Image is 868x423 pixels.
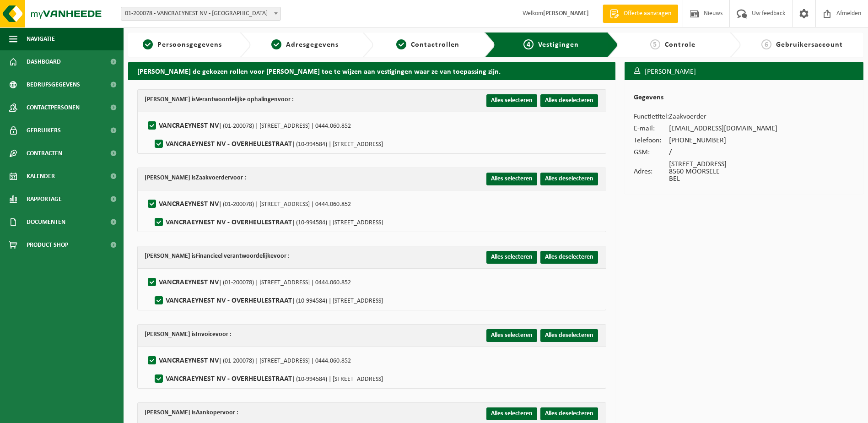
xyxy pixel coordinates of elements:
span: Contactrollen [411,41,459,49]
div: [PERSON_NAME] is voor : [145,94,294,105]
span: Documenten [27,211,65,233]
span: | (01-200078) | [STREET_ADDRESS] | 0444.060.852 [219,358,351,364]
strong: Invoice [196,331,216,338]
div: [PERSON_NAME] is voor : [145,407,238,418]
label: VANCRAEYNEST NV [146,354,351,368]
span: Adresgegevens [286,41,339,49]
h2: [PERSON_NAME] de gekozen rollen voor [PERSON_NAME] toe te wijzen aan vestigingen waar ze van toep... [128,62,615,80]
strong: Aankoper [196,409,222,416]
button: Alles selecteren [486,407,537,420]
div: [PERSON_NAME] is voor : [145,251,290,262]
label: VANCRAEYNEST NV - OVERHEULESTRAAT [153,372,383,386]
td: Telefoon: [634,135,669,146]
h2: Gegevens [634,94,854,106]
td: [PHONE_NUMBER] [669,135,777,146]
td: / [669,146,777,158]
td: Functietitel: [634,111,669,123]
span: 2 [271,39,281,49]
span: | (01-200078) | [STREET_ADDRESS] | 0444.060.852 [219,123,351,130]
span: 1 [143,39,153,49]
span: 6 [761,39,771,49]
span: Kalender [27,165,55,188]
a: 2Adresgegevens [255,39,355,50]
label: VANCRAEYNEST NV - OVERHEULESTRAAT [153,137,383,151]
span: 4 [523,39,534,49]
span: | (01-200078) | [STREET_ADDRESS] | 0444.060.852 [219,201,351,208]
span: Gebruikers [27,119,61,142]
div: [PERSON_NAME] is voor : [145,329,232,340]
a: 1Persoonsgegevens [133,39,232,50]
span: Gebruikersaccount [776,41,843,49]
span: 01-200078 - VANCRAEYNEST NV - MOORSELE [121,7,280,20]
td: Adres: [634,158,669,185]
span: Controle [665,41,695,49]
span: Dashboard [27,50,61,73]
button: Alles selecteren [486,94,537,107]
strong: Zaakvoerder [196,174,230,181]
strong: Financieel verantwoordelijke [196,253,274,260]
span: 01-200078 - VANCRAEYNEST NV - MOORSELE [121,7,281,21]
span: Bedrijfsgegevens [27,73,80,96]
label: VANCRAEYNEST NV [146,197,351,211]
span: | (01-200078) | [STREET_ADDRESS] | 0444.060.852 [219,279,351,286]
span: 3 [396,39,406,49]
span: Rapportage [27,188,62,211]
button: Alles selecteren [486,329,537,342]
td: [EMAIL_ADDRESS][DOMAIN_NAME] [669,123,777,135]
span: Contactpersonen [27,96,80,119]
span: | (10-994584) | [STREET_ADDRESS] [292,298,383,304]
label: VANCRAEYNEST NV - OVERHEULESTRAAT [153,216,383,229]
button: Alles deselecteren [540,173,598,185]
strong: Verantwoordelijke ophalingen [196,96,278,103]
span: | (10-994584) | [STREET_ADDRESS] [292,219,383,226]
button: Alles selecteren [486,173,537,185]
span: Offerte aanvragen [621,9,674,18]
button: Alles selecteren [486,251,537,264]
span: | (10-994584) | [STREET_ADDRESS] [292,141,383,148]
strong: [PERSON_NAME] [543,10,589,17]
button: Alles deselecteren [540,94,598,107]
span: | (10-994584) | [STREET_ADDRESS] [292,376,383,383]
label: VANCRAEYNEST NV [146,276,351,289]
button: Alles deselecteren [540,329,598,342]
td: E-mail: [634,123,669,135]
label: VANCRAEYNEST NV [146,119,351,133]
span: Vestigingen [538,41,579,49]
h3: [PERSON_NAME] [625,62,863,82]
td: GSM: [634,146,669,158]
button: Alles deselecteren [540,251,598,264]
div: [PERSON_NAME] is voor : [145,173,246,184]
span: Product Shop [27,233,68,256]
span: Persoonsgegevens [157,41,222,49]
span: Contracten [27,142,62,165]
td: Zaakvoerder [669,111,777,123]
td: [STREET_ADDRESS] 8560 MOORSELE BEL [669,158,777,185]
label: VANCRAEYNEST NV - OVERHEULESTRAAT [153,294,383,308]
span: Navigatie [27,27,55,50]
span: 5 [650,39,660,49]
button: Alles deselecteren [540,407,598,420]
a: Offerte aanvragen [603,5,678,23]
a: 3Contactrollen [378,39,478,50]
